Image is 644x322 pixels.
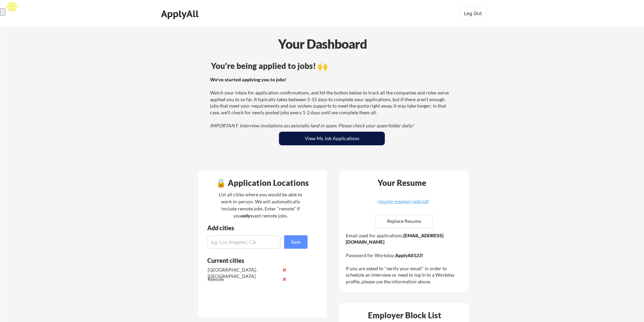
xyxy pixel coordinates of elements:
div: Employer Block List [342,311,467,319]
div: Watch your inbox for application confirmations, and hit the button below to track all the compani... [210,76,452,129]
div: [GEOGRAPHIC_DATA], [GEOGRAPHIC_DATA] [208,267,278,280]
div: You're being applied to jobs! 🙌 [211,62,453,70]
a: resume-meagan-jade.pdf [363,199,443,209]
button: View My Job Applications [279,132,385,145]
div: Email used for applications: Password for Workday: If you are asked to "verify your email" in ord... [346,232,464,285]
strong: [EMAIL_ADDRESS][DOMAIN_NAME] [346,233,443,245]
div: Your Resume [369,179,435,187]
strong: We've started applying you to jobs! [210,77,286,82]
div: Your Dashboard [1,34,644,53]
input: e.g. Los Angeles, CA [207,235,280,249]
div: List all cities where you would be able to work in-person. We will automatically include remote j... [214,191,307,219]
div: Current cities [207,257,300,264]
div: Remote [208,276,278,283]
div: Add cities [207,225,309,231]
strong: only [241,213,251,218]
em: IMPORTANT: Interview invitations occasionally land in spam. Please check your spam folder daily! [210,123,414,128]
button: Save [284,235,308,249]
div: ApplyAll [161,8,201,19]
div: 🔒 Application Locations [200,179,325,187]
strong: ApplyAll123! [395,252,423,258]
div: resume-meagan-jade.pdf [363,199,443,204]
